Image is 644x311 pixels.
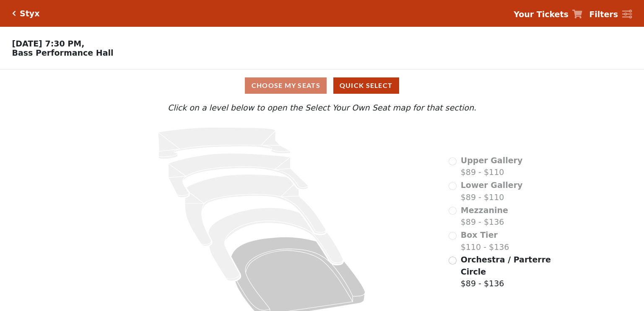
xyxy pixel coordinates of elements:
span: Upper Gallery [461,156,523,165]
span: Mezzanine [461,206,508,215]
label: $110 - $136 [461,229,509,253]
a: Click here to go back to filters [12,10,16,16]
a: Your Tickets [514,8,582,21]
label: $89 - $136 [461,254,552,290]
label: $89 - $136 [461,204,508,228]
a: Filters [589,8,632,21]
strong: Filters [589,10,618,19]
path: Upper Gallery - Seats Available: 0 [158,127,290,159]
strong: Your Tickets [514,10,569,19]
span: Orchestra / Parterre Circle [461,255,551,276]
label: $89 - $110 [461,179,523,203]
path: Lower Gallery - Seats Available: 0 [169,153,308,198]
span: Lower Gallery [461,180,523,190]
span: Box Tier [461,230,498,239]
button: Quick Select [333,77,399,94]
p: Click on a level below to open the Select Your Own Seat map for that section. [86,102,558,114]
h5: Styx [20,9,39,18]
label: $89 - $110 [461,154,523,178]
